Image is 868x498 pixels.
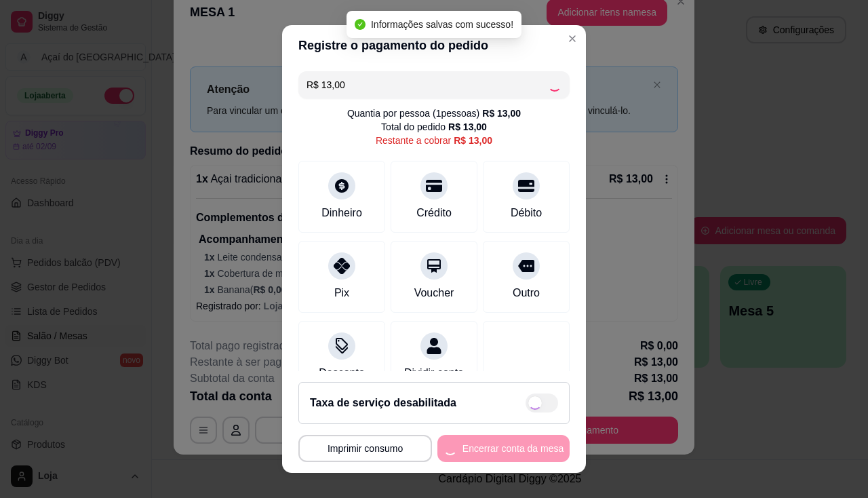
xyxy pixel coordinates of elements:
[482,107,521,120] div: R$ 13,00
[321,205,362,221] div: Dinheiro
[347,107,521,120] div: Quantia por pessoa ( 1 pessoas)
[310,395,456,411] h2: Taxa de serviço desabilitada
[511,205,542,221] div: Débito
[319,365,365,381] div: Desconto
[448,120,487,134] div: R$ 13,00
[355,19,366,30] span: check-circle
[376,134,492,147] div: Restante a cobrar
[513,285,540,301] div: Outro
[282,25,586,66] header: Registre o pagamento do pedido
[307,71,548,98] input: Ex.: hambúrguer de cordeiro
[416,205,452,221] div: Crédito
[414,285,454,301] div: Voucher
[371,19,513,30] span: Informações salvas com sucesso!
[404,365,464,381] div: Dividir conta
[454,134,492,147] div: R$ 13,00
[298,435,432,462] button: Imprimir consumo
[548,78,561,92] div: Loading
[334,285,349,301] div: Pix
[561,28,583,50] button: Close
[381,120,487,134] div: Total do pedido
